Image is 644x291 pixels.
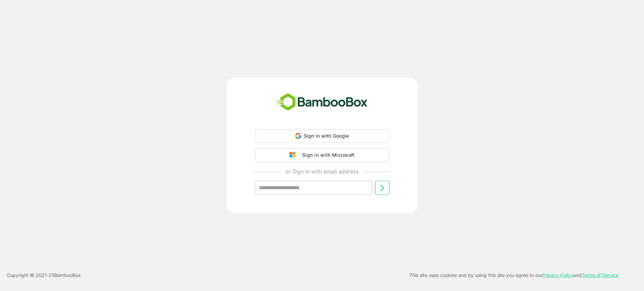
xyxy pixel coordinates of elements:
a: Privacy Policy [542,272,573,278]
div: Sign in with Microsoft [299,151,355,159]
div: Sign in with Google [255,129,389,143]
button: Sign in with Microsoft [255,148,389,162]
p: or Sign in with email address [285,167,359,175]
a: Terms of Service [582,272,619,278]
img: google [289,152,299,158]
span: Sign in with Google [304,133,349,139]
img: bamboobox [273,91,371,113]
p: Copyright © 2021- 25 BambooBox [7,271,81,279]
p: This site uses cookies and by using this site you agree to our and [409,271,619,279]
